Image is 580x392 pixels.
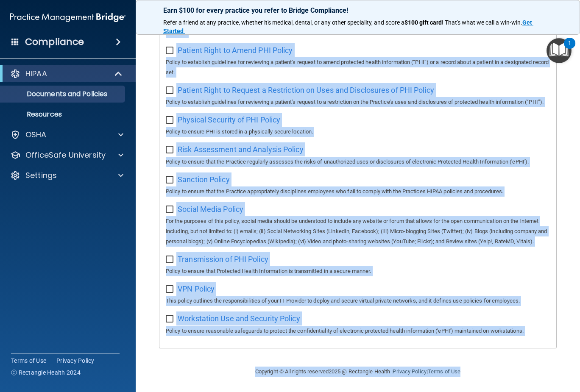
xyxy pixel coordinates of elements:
[178,145,304,154] span: Risk Assessment and Analysis Policy
[6,90,121,98] p: Documents and Policies
[166,157,550,167] p: Policy to ensure that the Practice regularly assesses the risks of unauthorized uses or disclosur...
[11,356,46,365] a: Terms of Use
[178,86,434,95] span: Patient Right to Request a Restriction on Uses and Disclosures of PHI Policy
[10,150,123,160] a: OfficeSafe University
[10,130,123,140] a: OSHA
[163,19,533,34] a: Get Started
[163,19,404,26] span: Refer a friend at any practice, whether it's medical, dental, or any other speciality, and score a
[547,38,572,63] button: Open Resource Center, 1 new notification
[11,368,81,377] span: Ⓒ Rectangle Health 2024
[166,296,550,306] p: This policy outlines the responsibilities of your IT Provider to deploy and secure virtual privat...
[10,9,125,26] img: PMB logo
[393,368,426,375] a: Privacy Policy
[6,110,121,119] p: Resources
[25,130,47,140] p: OSHA
[25,150,106,160] p: OfficeSafe University
[56,356,95,365] a: Privacy Policy
[25,36,84,48] h4: Compliance
[178,175,230,184] span: Sanction Policy
[166,186,550,197] p: Policy to ensure that the Practice appropriately disciplines employees who fail to comply with th...
[163,6,552,14] p: Earn $100 for every practice you refer to Bridge Compliance!
[25,69,47,79] p: HIPAA
[428,368,460,375] a: Terms of Use
[178,115,280,124] span: Physical Security of PHI Policy
[178,284,215,293] span: VPN Policy
[166,97,550,107] p: Policy to establish guidelines for reviewing a patient’s request to a restriction on the Practice...
[166,57,550,78] p: Policy to establish guidelines for reviewing a patient’s request to amend protected health inform...
[568,43,571,54] div: 1
[442,19,522,26] span: ! That's what we call a win-win.
[166,127,550,137] p: Policy to ensure PHI is stored in a physically secure location.
[25,170,57,181] p: Settings
[10,69,123,79] a: HIPAA
[178,255,268,264] span: Transmission of PHI Policy
[166,266,550,276] p: Policy to ensure that Protected Health Information is transmitted in a secure manner.
[203,358,513,385] div: Copyright © All rights reserved 2025 @ Rectangle Health | |
[404,19,442,26] strong: $100 gift card
[166,326,550,336] p: Policy to ensure reasonable safeguards to protect the confidentiality of electronic protected hea...
[178,205,243,214] span: Social Media Policy
[166,216,550,247] p: For the purposes of this policy, social media should be understood to include any website or foru...
[178,46,293,55] span: Patient Right to Amend PHI Policy
[178,314,300,323] span: Workstation Use and Security Policy
[10,170,123,181] a: Settings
